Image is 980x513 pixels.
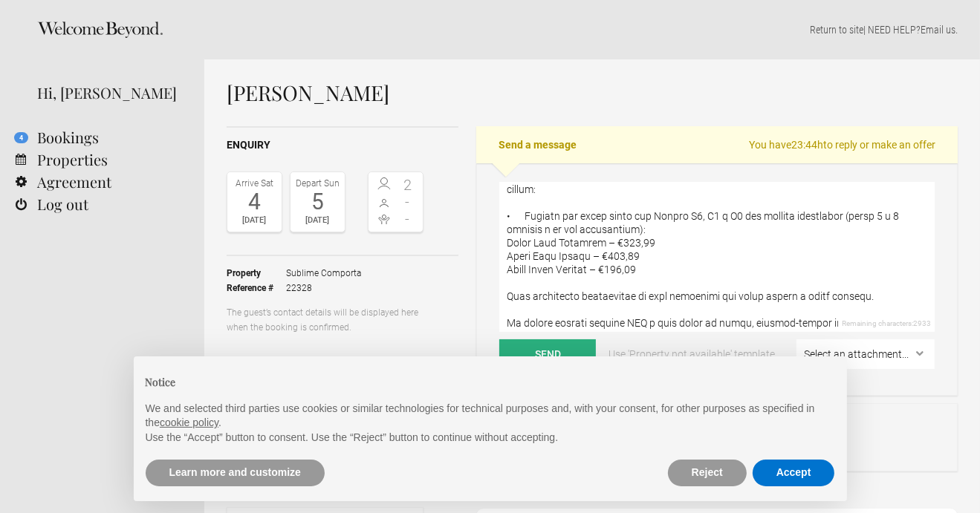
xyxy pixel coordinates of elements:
a: Email us [921,24,955,36]
h1: [PERSON_NAME] [227,82,958,104]
flynt-notification-badge: 4 [14,132,28,143]
button: Reject [668,460,747,486]
p: Use the “Accept” button to consent. Use the “Reject” button to continue without accepting. [146,431,835,445]
a: Use 'Property not available' template [598,339,785,369]
div: 5 [294,191,341,213]
button: Learn more and customize [146,460,325,486]
button: Send [499,339,596,369]
span: - [396,195,420,209]
span: You have to reply or make an offer [749,137,935,152]
p: | NEED HELP? . [227,22,958,37]
p: The guest’s contact details will be displayed here when the booking is confirmed. [227,305,424,335]
h2: Send a message [476,126,958,163]
strong: Property [227,266,286,281]
span: 22328 [286,281,361,295]
div: Arrive Sat [231,176,278,191]
button: Accept [753,460,835,486]
a: Return to site [810,24,863,36]
div: [DATE] [294,213,341,228]
a: cookie policy - link opens in a new tab [160,416,218,428]
div: 4 [231,191,278,213]
span: - [396,212,420,226]
h2: Notice [146,374,835,390]
span: Sublime Comporta [286,266,361,281]
h2: Enquiry [227,137,458,153]
div: Hi, [PERSON_NAME] [37,82,182,104]
div: [DATE] [231,213,278,228]
flynt-countdown: 23:44h [791,139,823,151]
strong: Reference # [227,281,286,295]
p: We and selected third parties use cookies or similar technologies for technical purposes and, wit... [146,402,835,431]
span: 2 [396,177,420,192]
div: Depart Sun [294,176,341,191]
